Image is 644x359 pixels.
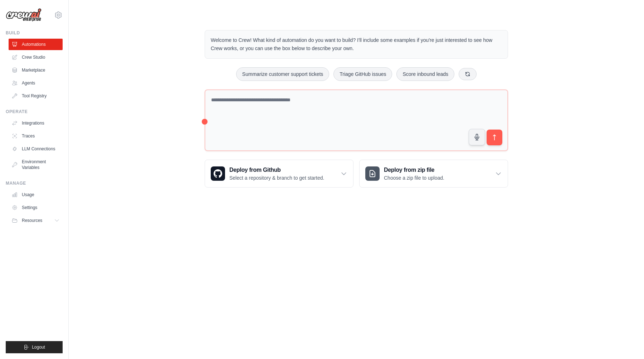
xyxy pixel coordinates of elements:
[6,8,42,22] img: Logo
[9,52,63,63] a: Crew Studio
[6,341,63,353] button: Logout
[9,130,63,142] a: Traces
[9,215,63,226] button: Resources
[384,166,444,174] h3: Deploy from zip file
[9,90,63,102] a: Tool Registry
[229,174,324,181] p: Select a repository & branch to get started.
[9,143,63,155] a: LLM Connections
[6,109,63,115] div: Operate
[9,189,63,200] a: Usage
[32,344,45,350] span: Logout
[9,117,63,129] a: Integrations
[211,36,502,53] p: Welcome to Crew! What kind of automation do you want to build? I'll include some examples if you'...
[333,67,392,81] button: Triage GitHub issues
[22,218,42,223] span: Resources
[6,30,63,36] div: Build
[9,156,63,173] a: Environment Variables
[9,64,63,76] a: Marketplace
[236,67,329,81] button: Summarize customer support tickets
[6,180,63,186] div: Manage
[9,39,63,50] a: Automations
[229,166,324,174] h3: Deploy from Github
[9,77,63,89] a: Agents
[9,202,63,213] a: Settings
[384,174,444,181] p: Choose a zip file to upload.
[396,67,454,81] button: Score inbound leads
